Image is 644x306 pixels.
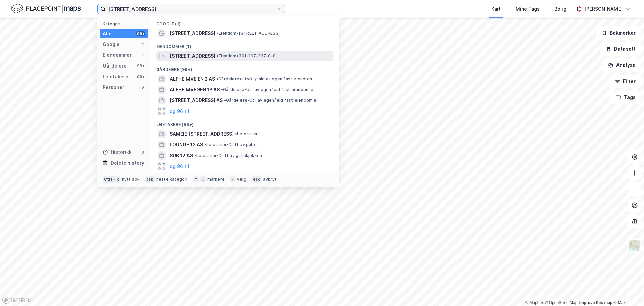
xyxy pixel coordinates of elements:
div: 99+ [136,74,145,79]
div: Historikk [103,148,132,156]
div: tab [145,176,155,183]
img: logo.f888ab2527a4732fd821a326f86c7f29.svg [11,3,81,15]
span: Eiendom • [STREET_ADDRESS] [217,31,280,36]
div: Ctrl + k [103,176,121,183]
input: Søk på adresse, matrikkel, gårdeiere, leietakere eller personer [106,4,277,14]
a: Mapbox homepage [2,296,32,304]
span: • [235,131,237,136]
div: Leietakere (99+) [151,117,339,129]
div: Eiendommer [103,51,132,59]
span: Gårdeiere • Utl. av egen/leid fast eiendom el. [221,87,316,92]
span: • [216,76,218,81]
div: 99+ [136,63,145,69]
span: Eiendom • 301-197-237-0-0 [217,53,276,59]
div: Alle [103,30,112,38]
div: markere [207,177,225,182]
span: • [217,53,219,58]
span: • [194,153,196,158]
span: Leietaker [235,131,258,137]
button: Filter [609,75,641,88]
span: Leietaker • Drift av puber [204,142,258,147]
div: velg [237,177,246,182]
span: ALFHEIMVEGEN 1B AS [170,86,220,94]
span: Gårdeiere • Utl. av egen/leid fast eiendom el. [224,98,319,103]
div: Google (1) [151,16,339,28]
span: SAMEIE [STREET_ADDRESS] [170,130,234,138]
div: Delete history [111,159,144,167]
a: Mapbox [525,300,544,305]
span: • [221,87,223,92]
span: [STREET_ADDRESS] [170,52,215,60]
div: Gårdeiere [103,62,127,70]
button: Analyse [602,58,641,72]
img: Z [628,239,641,252]
span: • [204,142,206,147]
div: Kategori [103,21,148,26]
span: LOUNGE 12 AS [170,141,203,149]
div: 99+ [136,31,145,36]
div: Mine Tags [516,5,540,13]
iframe: Chat Widget [610,274,644,306]
span: ALFHEIMVEIEN 2 AS [170,75,215,83]
div: avbryt [263,177,277,182]
div: Gårdeiere (99+) [151,61,339,74]
span: • [217,31,219,36]
a: OpenStreetMap [545,300,578,305]
div: nytt søk [122,177,140,182]
span: [STREET_ADDRESS] [170,29,215,37]
div: 1 [140,52,145,58]
div: 1 [140,42,145,47]
button: og 96 til [170,107,189,115]
div: Leietakere [103,73,128,81]
span: Leietaker • Drift av gatekjøkken [194,153,262,158]
div: Google [103,40,120,48]
div: neste kategori [156,177,188,182]
button: Tags [610,91,641,104]
span: Gårdeiere • Utvikl./salg av egen fast eiendom [216,76,312,82]
span: SUB 12 AS [170,151,193,160]
div: Kart [491,5,501,13]
span: [STREET_ADDRESS] AS [170,96,223,104]
button: og 96 til [170,162,189,170]
div: Personer [103,83,124,91]
a: Improve this map [579,300,612,305]
span: • [224,98,226,103]
div: 0 [140,85,145,90]
button: Datasett [600,42,641,56]
button: Bokmerker [596,26,641,40]
div: Bolig [554,5,566,13]
div: Eiendommer (1) [151,39,339,51]
div: 0 [140,149,145,155]
div: esc [252,176,262,183]
div: [PERSON_NAME] [584,5,623,13]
